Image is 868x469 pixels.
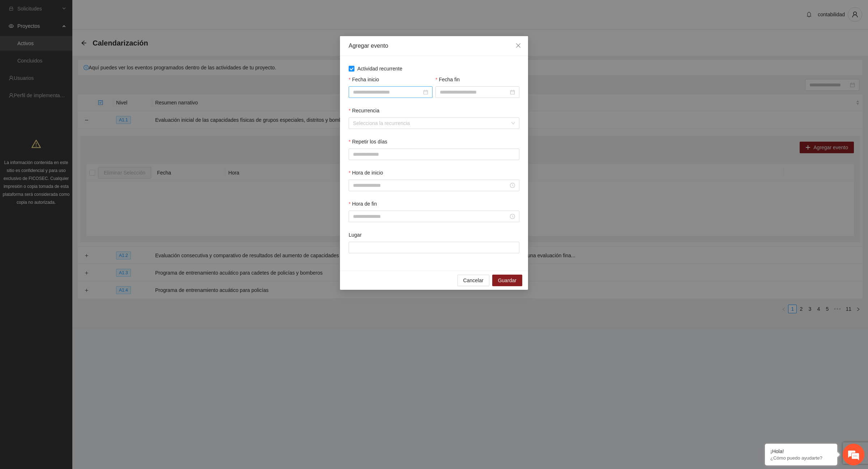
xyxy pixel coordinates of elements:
span: Cancelar [463,276,484,284]
input: Lugar [349,242,519,253]
input: Fecha inicio [353,88,422,96]
label: Hora de fin [349,200,377,208]
span: Estamos en línea. [42,96,100,169]
div: Minimizar ventana de chat en vivo [119,4,136,21]
label: Recurrencia [349,107,379,115]
span: Guardar [498,276,516,284]
button: Cancelar [458,275,489,286]
span: Actividad recurrente [354,65,405,73]
input: Hora de fin [353,212,509,220]
label: Repetir los días [349,138,387,146]
button: Close [509,36,528,56]
label: Lugar [349,231,362,239]
label: Hora de inicio [349,169,383,177]
textarea: Escriba su mensaje y pulse “Intro” [4,197,138,223]
input: Fecha fin [440,88,509,96]
label: Fecha fin [435,76,460,83]
p: ¿Cómo puedo ayudarte? [770,455,832,461]
div: Agregar evento [349,42,519,50]
input: Hora de inicio [353,181,509,189]
label: Fecha inicio [349,76,379,83]
div: ¡Hola! [770,448,832,454]
span: close [515,43,521,48]
button: Guardar [492,275,522,286]
div: Chatee con nosotros ahora [38,37,122,46]
input: Repetir los días [349,149,519,160]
